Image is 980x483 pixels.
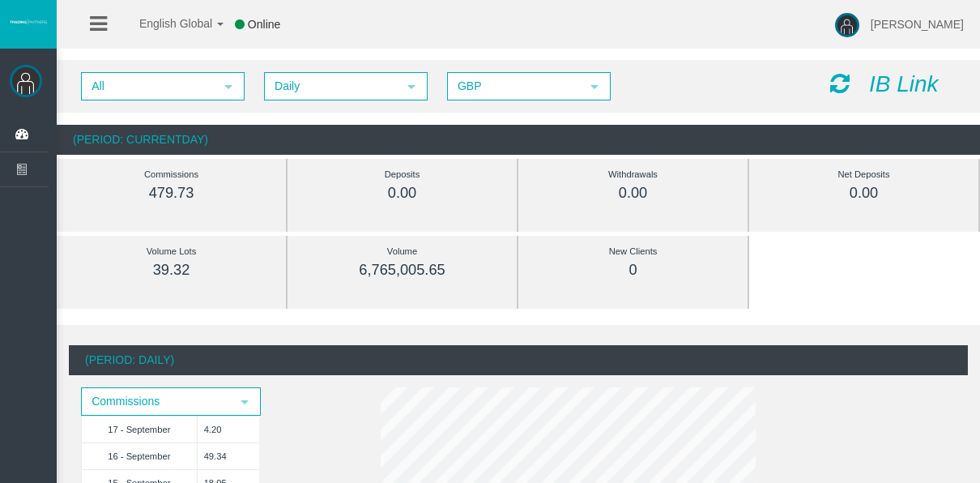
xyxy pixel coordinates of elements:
[118,17,212,30] span: English Global
[555,165,711,184] div: Withdrawals
[82,442,198,469] td: 16 - September
[57,125,980,155] div: (Period: CurrentDay)
[83,74,214,99] span: All
[405,80,418,93] span: select
[93,165,249,184] div: Commissions
[786,165,942,184] div: Net Deposits
[197,416,259,442] td: 4.20
[93,242,249,261] div: Volume Lots
[869,71,939,96] i: IB Link
[835,13,859,37] img: user-image
[93,261,249,280] div: 39.32
[830,72,850,95] i: Reload Dashboard
[197,442,259,469] td: 49.34
[82,416,198,442] td: 17 - September
[222,80,235,93] span: select
[588,80,601,93] span: select
[8,19,49,25] img: logo.svg
[449,74,580,99] span: GBP
[555,261,711,280] div: 0
[69,345,968,375] div: (Period: Daily)
[324,242,480,261] div: Volume
[266,74,397,99] span: Daily
[324,261,480,280] div: 6,765,005.65
[871,18,964,31] span: [PERSON_NAME]
[248,18,280,31] span: Online
[555,242,711,261] div: New Clients
[324,184,480,203] div: 0.00
[555,184,711,203] div: 0.00
[83,389,230,414] span: Commissions
[786,184,942,203] div: 0.00
[93,184,249,203] div: 479.73
[324,165,480,184] div: Deposits
[238,395,251,408] span: select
